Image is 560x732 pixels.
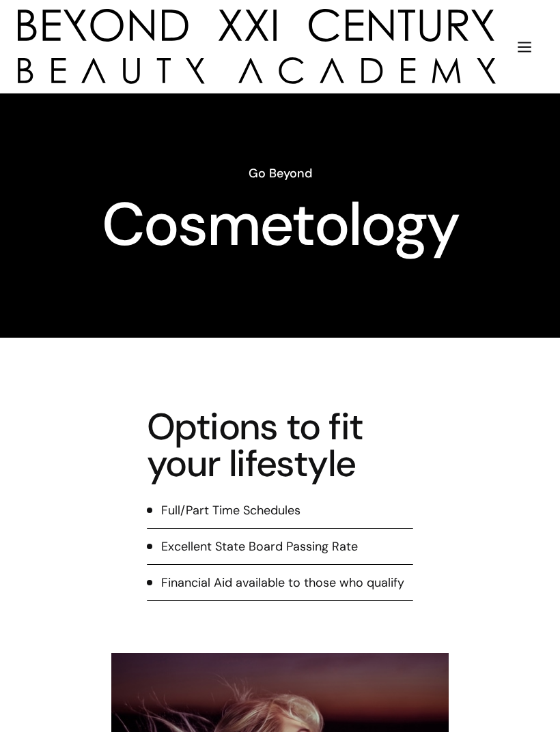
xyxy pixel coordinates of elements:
[18,164,542,182] h6: Go Beyond
[161,538,358,555] div: Excellent State Board Passing Rate
[18,9,496,84] a: home
[161,501,300,519] div: Full/Part Time Schedules
[161,574,404,591] div: Financial Aid available to those who qualify
[147,409,413,482] h4: Options to fit your lifestyle
[18,9,496,84] img: beyond 21st century beauty academy logo
[18,200,542,249] h1: Cosmetology
[507,28,542,65] div: menu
